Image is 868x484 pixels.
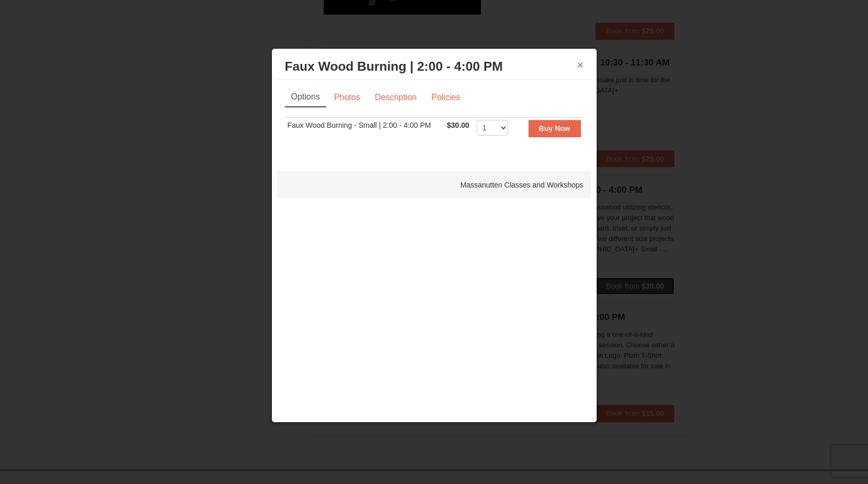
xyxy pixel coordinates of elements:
button: × [577,60,584,70]
a: Policies [424,87,467,107]
div: Massanutten Classes and Workshops [277,172,591,198]
a: Options [285,87,326,107]
h3: Faux Wood Burning | 2:00 - 4:00 PM [285,59,584,74]
a: Description [368,87,423,107]
a: Photos [327,87,367,107]
td: Faux Wood Burning - Small | 2:00 - 4:00 PM [285,118,445,144]
strong: Buy Now [539,124,570,133]
span: $30.00 [447,121,469,129]
button: Buy Now [529,120,581,137]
